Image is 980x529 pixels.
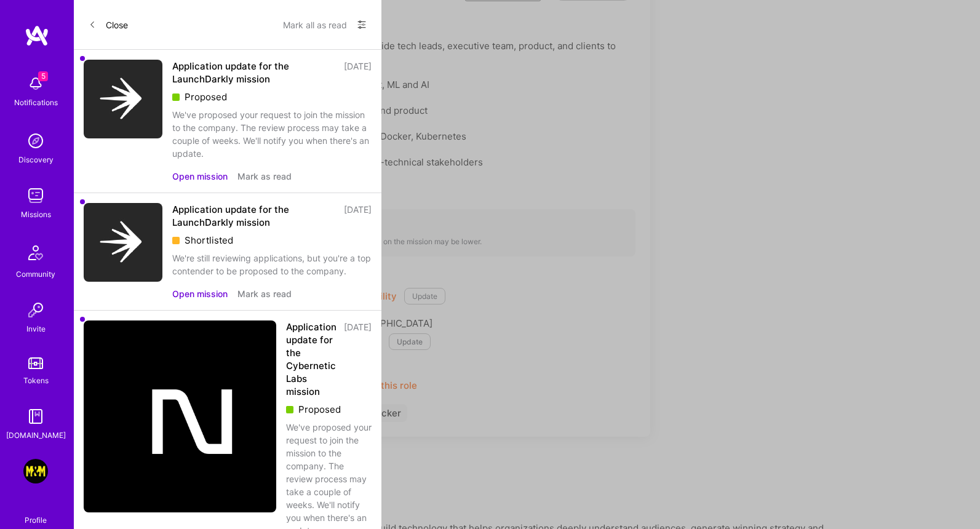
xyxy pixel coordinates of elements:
[16,268,55,280] div: Community
[21,208,51,221] div: Missions
[286,320,337,398] div: Application update for the Cybernetic Labs mission
[344,320,372,398] div: [DATE]
[26,322,46,335] div: Invite
[23,459,48,483] img: Morgan & Morgan: Client Portal Tech Lead
[25,514,47,525] div: Profile
[172,108,372,160] div: We've proposed your request to join the mission to the company. The review process may take a cou...
[172,90,372,103] div: Proposed
[237,287,292,300] button: Mark as read
[23,374,49,387] div: Tokens
[20,459,51,483] a: Morgan & Morgan: Client Portal Tech Lead
[344,203,372,229] div: [DATE]
[84,320,276,512] img: Company Logo
[237,170,292,183] button: Mark as read
[172,234,372,247] div: Shortlisted
[89,15,128,34] button: Close
[23,71,48,96] img: bell
[172,170,228,183] button: Open mission
[172,203,337,229] div: Application update for the LaunchDarkly mission
[84,203,162,282] img: Company Logo
[286,403,372,416] div: Proposed
[6,429,66,442] div: [DOMAIN_NAME]
[23,129,48,153] img: discovery
[172,252,372,277] div: We're still reviewing applications, but you're a top contender to be proposed to the company.
[84,60,162,138] img: Company Logo
[25,25,49,47] img: logo
[23,404,48,429] img: guide book
[18,153,54,166] div: Discovery
[172,287,228,300] button: Open mission
[14,96,58,109] div: Notifications
[38,71,48,81] span: 5
[283,15,347,34] button: Mark all as read
[20,501,51,525] a: Profile
[23,298,48,322] img: Invite
[21,238,50,268] img: Community
[23,183,48,208] img: teamwork
[172,60,337,86] div: Application update for the LaunchDarkly mission
[28,357,43,369] img: tokens
[344,60,372,86] div: [DATE]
